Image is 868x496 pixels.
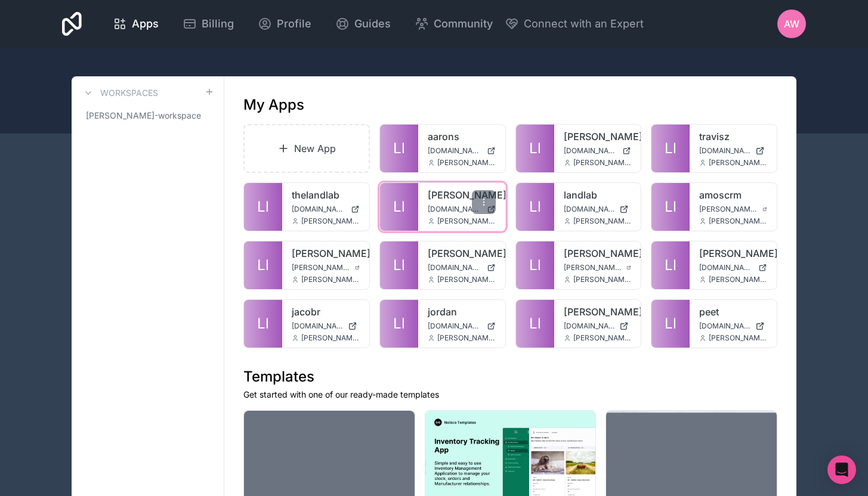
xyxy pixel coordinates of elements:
[277,15,311,32] span: Profile
[564,263,622,272] span: [PERSON_NAME][DOMAIN_NAME]
[784,17,799,31] span: AW
[428,263,482,272] span: [DOMAIN_NAME]
[301,333,360,343] span: [PERSON_NAME][EMAIL_ADDRESS][DOMAIN_NAME]
[651,300,690,348] a: Ll
[393,314,405,333] span: Ll
[529,256,541,275] span: Ll
[651,125,690,172] a: Ll
[243,367,777,386] h1: Templates
[86,110,201,122] span: [PERSON_NAME]-workspace
[665,256,677,275] span: Ll
[257,314,269,333] span: Ll
[380,125,418,172] a: Ll
[699,246,767,261] a: [PERSON_NAME]
[699,263,753,272] span: [DOMAIN_NAME]
[292,321,343,331] span: [DOMAIN_NAME]
[564,146,618,156] span: [DOMAIN_NAME]
[354,15,391,32] span: Guides
[100,87,158,99] h3: Workspaces
[564,321,615,331] span: [DOMAIN_NAME]
[437,275,496,284] span: [PERSON_NAME][EMAIL_ADDRESS][DOMAIN_NAME]
[428,204,496,214] a: [DOMAIN_NAME]
[699,146,750,156] span: [DOMAIN_NAME]
[428,321,482,331] span: [DOMAIN_NAME]
[434,15,493,32] span: Community
[292,263,350,272] span: [PERSON_NAME][DOMAIN_NAME]
[573,216,632,226] span: [PERSON_NAME][EMAIL_ADDRESS][DOMAIN_NAME]
[564,246,632,261] a: [PERSON_NAME]
[257,256,269,275] span: Ll
[827,455,856,484] div: Open Intercom Messenger
[243,389,777,401] p: Get started with one of our ready-made templates
[428,146,496,156] a: [DOMAIN_NAME]
[665,314,677,333] span: Ll
[573,275,632,284] span: [PERSON_NAME][EMAIL_ADDRESS][DOMAIN_NAME]
[243,124,370,173] a: New App
[244,241,282,289] a: Ll
[292,204,346,214] span: [DOMAIN_NAME]
[292,204,360,214] a: [DOMAIN_NAME]
[699,321,767,331] a: [DOMAIN_NAME]
[524,15,644,32] span: Connect with an Expert
[529,139,541,158] span: Ll
[81,86,158,100] a: Workspaces
[257,197,269,216] span: Ll
[301,216,360,226] span: [PERSON_NAME][EMAIL_ADDRESS][DOMAIN_NAME]
[380,241,418,289] a: Ll
[564,204,632,214] a: [DOMAIN_NAME]
[665,197,677,216] span: Ll
[516,300,554,348] a: Ll
[428,146,482,156] span: [DOMAIN_NAME]
[428,263,496,272] a: [DOMAIN_NAME]
[709,216,767,226] span: [PERSON_NAME][EMAIL_ADDRESS][DOMAIN_NAME]
[699,146,767,156] a: [DOMAIN_NAME]
[505,15,644,32] button: Connect with an Expert
[380,183,418,231] a: Ll
[699,263,767,272] a: [DOMAIN_NAME]
[709,275,767,284] span: [PERSON_NAME][EMAIL_ADDRESS][DOMAIN_NAME]
[292,321,360,331] a: [DOMAIN_NAME]
[393,139,405,158] span: Ll
[651,241,690,289] a: Ll
[516,183,554,231] a: Ll
[529,197,541,216] span: Ll
[699,321,750,331] span: [DOMAIN_NAME]
[428,321,496,331] a: [DOMAIN_NAME]
[564,321,632,331] a: [DOMAIN_NAME]
[428,188,496,202] a: [PERSON_NAME]
[292,246,360,261] a: [PERSON_NAME]
[292,263,360,272] a: [PERSON_NAME][DOMAIN_NAME]
[564,129,632,144] a: [PERSON_NAME]
[292,188,360,202] a: thelandlab
[393,256,405,275] span: Ll
[81,105,214,126] a: [PERSON_NAME]-workspace
[243,95,304,114] h1: My Apps
[651,183,690,231] a: Ll
[244,300,282,348] a: Ll
[709,158,767,168] span: [PERSON_NAME][EMAIL_ADDRESS][DOMAIN_NAME]
[428,204,482,214] span: [DOMAIN_NAME]
[437,158,496,168] span: [PERSON_NAME][EMAIL_ADDRESS][DOMAIN_NAME]
[202,15,234,32] span: Billing
[437,216,496,226] span: [PERSON_NAME][EMAIL_ADDRESS][DOMAIN_NAME]
[173,11,243,37] a: Billing
[573,333,632,343] span: [PERSON_NAME][EMAIL_ADDRESS][DOMAIN_NAME]
[428,129,496,144] a: aarons
[564,188,632,202] a: landlab
[132,15,159,32] span: Apps
[699,305,767,319] a: peet
[326,11,400,37] a: Guides
[529,314,541,333] span: Ll
[393,197,405,216] span: Ll
[564,305,632,319] a: [PERSON_NAME]
[573,158,632,168] span: [PERSON_NAME][EMAIL_ADDRESS][DOMAIN_NAME]
[699,204,758,214] span: [PERSON_NAME][DOMAIN_NAME]
[428,246,496,261] a: [PERSON_NAME]
[244,183,282,231] a: Ll
[564,204,615,214] span: [DOMAIN_NAME]
[699,204,767,214] a: [PERSON_NAME][DOMAIN_NAME]
[292,305,360,319] a: jacobr
[564,263,632,272] a: [PERSON_NAME][DOMAIN_NAME]
[301,275,360,284] span: [PERSON_NAME][EMAIL_ADDRESS][DOMAIN_NAME]
[699,129,767,144] a: travisz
